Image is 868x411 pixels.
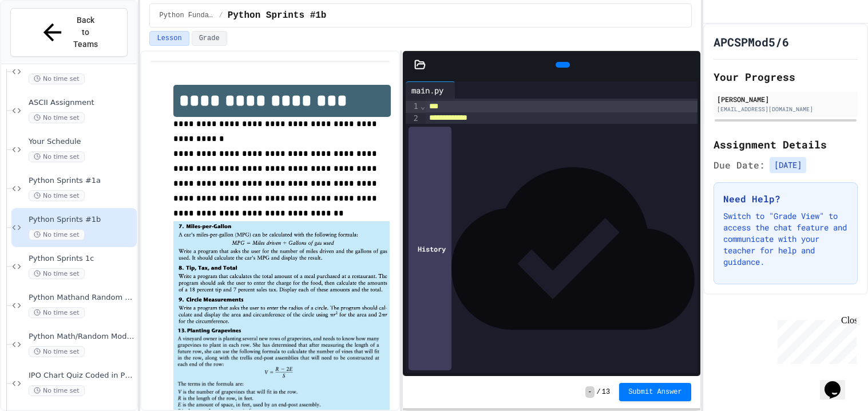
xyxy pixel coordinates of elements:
[5,5,79,73] div: Chat with us now!Close
[29,307,85,318] span: No time set
[159,11,214,20] span: Python Fundamentals
[409,127,451,370] div: History
[29,176,134,186] span: Python Sprints #1a
[723,192,848,206] h3: Need Help?
[29,151,85,162] span: No time set
[228,9,327,22] span: Python Sprints #1b
[770,157,806,173] span: [DATE]
[406,101,420,113] div: 1
[420,101,426,111] span: Fold line
[29,215,134,225] span: Python Sprints #1b
[29,73,85,84] span: No time set
[714,69,858,85] h2: Your Progress
[29,112,85,123] span: No time set
[820,365,857,400] iframe: chat widget
[597,387,601,397] span: /
[29,293,134,303] span: Python Mathand Random Module 2A
[29,332,134,342] span: Python Math/Random Modules 2B:
[717,94,854,104] div: [PERSON_NAME]
[717,105,854,113] div: [EMAIL_ADDRESS][DOMAIN_NAME]
[773,315,857,364] iframe: chat widget
[714,34,789,50] h1: APCSPMod5/6
[628,387,682,397] span: Submit Answer
[714,136,858,152] h2: Assignment Details
[29,371,134,381] span: IPO Chart Quiz Coded in Python
[406,113,420,125] div: 2
[585,386,594,398] span: -
[29,229,85,240] span: No time set
[192,31,227,46] button: Grade
[619,383,691,401] button: Submit Answer
[602,387,610,397] span: 13
[219,11,223,20] span: /
[149,31,189,46] button: Lesson
[29,254,134,264] span: Python Sprints 1c
[723,210,848,268] p: Switch to "Grade View" to access the chat feature and communicate with your teacher for help and ...
[406,81,455,99] div: main.py
[29,268,85,279] span: No time set
[10,8,128,57] button: Back to Teams
[29,98,134,108] span: ASCII Assignment
[714,158,765,172] span: Due Date:
[29,346,85,357] span: No time set
[29,190,85,201] span: No time set
[406,84,449,96] div: main.py
[73,14,100,50] span: Back to Teams
[29,385,85,396] span: No time set
[29,137,134,147] span: Your Schedule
